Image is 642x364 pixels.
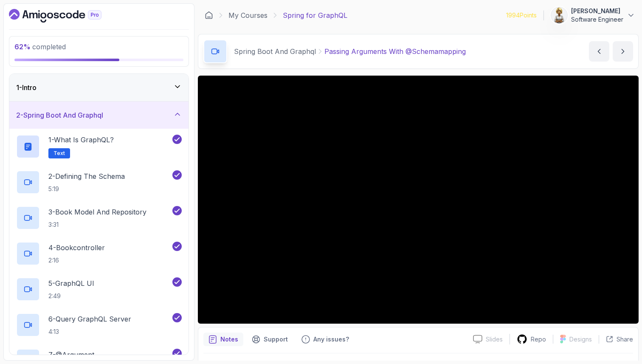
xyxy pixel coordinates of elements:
p: 2:49 [48,292,94,300]
a: Dashboard [205,11,213,20]
button: 4-Bookcontroller2:16 [16,242,182,265]
button: 3-Book Model And Repository3:31 [16,206,182,230]
p: 2:16 [48,256,105,265]
p: Repo [531,335,546,344]
p: Slides [486,335,503,344]
button: next content [613,41,633,62]
h3: 2 - Spring Boot And Graphql [16,110,103,120]
span: completed [14,42,66,51]
button: 2-Spring Boot And Graphql [9,102,189,129]
button: Support button [247,333,293,346]
p: 5:19 [48,185,125,193]
button: notes button [203,333,243,346]
p: 1994 Points [506,11,537,20]
p: Passing Arguments With @Schemamapping [324,46,466,56]
p: 4 - Bookcontroller [48,243,105,253]
img: user profile image [551,7,567,23]
p: Designs [569,335,592,344]
p: 6 - Query GraphQL Server [48,314,131,324]
p: 4:13 [48,327,131,336]
h3: 1 - Intro [16,82,37,93]
p: 2 - Defining The Schema [48,171,125,181]
span: 62 % [14,42,31,51]
p: 3:31 [48,220,146,229]
a: My Courses [228,10,267,20]
button: Feedback button [296,333,354,346]
a: Repo [510,334,553,344]
span: Text [53,150,65,157]
p: [PERSON_NAME] [571,7,623,15]
p: 1 - What is GraphQL? [48,135,114,145]
button: previous content [589,41,609,62]
p: 7 - @Argument [48,350,94,360]
a: Dashboard [9,9,121,23]
button: 5-GraphQL UI2:49 [16,277,182,301]
button: user profile image[PERSON_NAME]Software Engineer [551,7,635,24]
button: Share [599,335,633,344]
button: 2-Defining The Schema5:19 [16,170,182,194]
p: 5 - GraphQL UI [48,278,94,288]
p: Notes [220,335,238,344]
p: Support [264,335,288,344]
iframe: 8 - Passing Arguments with @SchemaMapping [198,76,639,324]
p: Software Engineer [571,15,623,24]
button: 1-Intro [9,74,189,101]
p: Share [617,335,633,344]
button: 6-Query GraphQL Server4:13 [16,313,182,337]
button: 1-What is GraphQL?Text [16,135,182,158]
p: Spring Boot And Graphql [234,46,316,56]
p: Any issues? [313,335,349,344]
p: 3 - Book Model And Repository [48,207,146,217]
p: Spring for GraphQL [283,10,347,20]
